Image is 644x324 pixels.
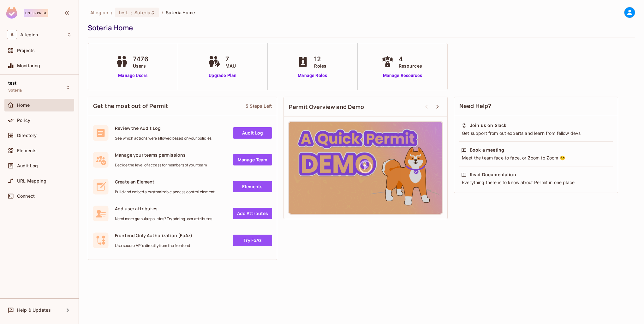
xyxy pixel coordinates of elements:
span: Need more granular policies? Try adding user attributes [115,216,212,221]
div: Join us on Slack [470,122,506,129]
span: Add user attributes [115,206,212,212]
img: SReyMgAAAABJRU5ErkJggg== [6,7,17,19]
span: the active workspace [90,9,108,15]
span: Home [17,103,30,108]
span: Projects [17,48,35,53]
div: Soteria Home [88,23,632,33]
div: Read Documentation [470,171,516,178]
a: Add Attrbutes [233,208,272,219]
li: / [162,9,163,15]
li: / [111,9,112,15]
span: Directory [17,133,37,138]
span: Soteria Home [166,9,195,15]
span: Soteria [134,9,150,15]
span: MAU [225,63,236,69]
div: Book a meeting [470,147,504,153]
span: Need Help? [459,102,492,110]
span: Elements [17,148,37,153]
span: Audit Log [17,163,38,168]
div: Enterprise [24,9,48,17]
span: Manage your teams permissions [115,152,207,158]
span: test [8,81,17,86]
span: 7 [225,54,236,64]
span: test [119,9,128,15]
span: See which actions were allowed based on your policies [115,136,212,141]
span: Help & Updates [17,308,51,313]
span: URL Mapping [17,178,46,183]
span: Users [133,63,149,69]
span: Create an Element [115,179,215,185]
span: Workspace: Allegion [20,32,38,37]
span: 12 [314,54,326,64]
span: Frontend Only Authorization (FoAz) [115,232,192,238]
span: Monitoring [17,63,40,68]
div: Meet the team face to face, or Zoom to Zoom 😉 [461,155,611,161]
span: Review the Audit Log [115,125,212,131]
span: Get the most out of Permit [93,102,168,110]
a: Manage Roles [295,72,330,79]
span: Policy [17,118,30,123]
span: : [130,10,132,15]
a: Manage Team [233,154,272,165]
span: Decide the level of access for members of your team [115,163,207,168]
div: Everything there is to know about Permit in one place [461,179,611,186]
span: 4 [399,54,422,64]
span: Roles [314,63,326,69]
span: Resources [399,63,422,69]
a: Try FoAz [233,235,272,246]
div: 5 Steps Left [246,103,272,109]
a: Elements [233,181,272,192]
span: A [7,30,17,39]
span: Build and embed a customizable access control element [115,189,215,195]
a: Manage Resources [380,72,425,79]
div: Get support from out experts and learn from fellow devs [461,130,611,136]
span: Permit Overview and Demo [289,103,364,111]
a: Manage Users [114,72,152,79]
span: Use secure API's directly from the frontend [115,243,192,248]
span: Soteria [8,88,22,93]
span: 7476 [133,54,149,64]
a: Audit Log [233,127,272,139]
span: Connect [17,194,35,199]
a: Upgrade Plan [206,72,239,79]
